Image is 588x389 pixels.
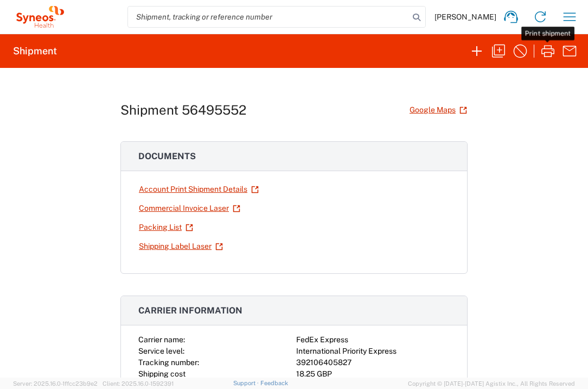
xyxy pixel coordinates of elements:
[296,346,450,357] div: International Priority Express
[260,380,288,386] a: Feedback
[296,368,450,380] div: 18.25 GBP
[138,358,199,367] span: Tracking number:
[408,379,575,388] span: Copyright © [DATE]-[DATE] Agistix Inc., All Rights Reserved
[138,369,186,378] span: Shipping cost
[128,7,409,27] input: Shipment, tracking or reference number
[13,380,98,387] span: Server: 2025.16.0-1ffcc23b9e2
[138,305,242,316] span: Carrier information
[138,347,184,355] span: Service level:
[434,12,496,22] span: [PERSON_NAME]
[296,357,450,368] div: 392106405827
[103,380,174,387] span: Client: 2025.16.0-1592391
[409,101,468,120] a: Google Maps
[138,218,194,237] a: Packing List
[233,380,260,386] a: Support
[138,237,223,256] a: Shipping Label Laser
[138,151,196,161] span: Documents
[120,102,246,118] h1: Shipment 56495552
[296,334,450,346] div: FedEx Express
[13,45,57,58] h2: Shipment
[138,335,185,344] span: Carrier name:
[138,199,241,218] a: Commercial Invoice Laser
[138,180,259,199] a: Account Print Shipment Details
